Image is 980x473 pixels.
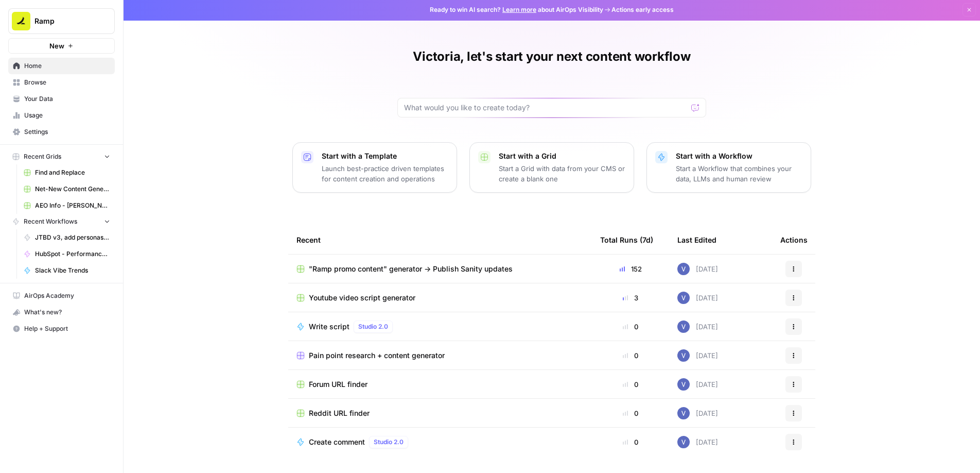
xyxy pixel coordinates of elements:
[8,320,115,337] button: Help + Support
[677,436,690,448] img: 2tijbeq1l253n59yk5qyo2htxvbk
[35,249,110,259] span: HubSpot - Performance Tiering
[309,379,367,390] span: Forum URL finder
[600,264,661,274] div: 152
[677,320,718,333] div: [DATE]
[8,91,115,107] a: Your Data
[8,288,115,304] a: AirOps Academy
[499,163,625,184] p: Start a Grid with data from your CMS or create a blank one
[296,293,584,303] a: Youtube video script generator
[499,151,625,161] p: Start with a Grid
[296,264,584,274] a: "Ramp promo content" generator -> Publish Sanity updates
[502,6,536,13] a: Learn more
[404,103,687,113] input: What would you like to create today?
[677,349,690,362] img: 2tijbeq1l253n59yk5qyo2htxvbk
[309,437,365,447] span: Create comment
[296,436,584,448] a: Create commentStudio 2.0
[677,378,690,391] img: 2tijbeq1l253n59yk5qyo2htxvbk
[8,149,115,164] button: Recent Grids
[8,38,115,54] button: New
[296,379,584,390] a: Forum URL finder
[322,151,448,161] p: Start with a Template
[24,61,110,71] span: Home
[309,408,370,418] span: Reddit URL finder
[309,322,349,332] span: Write script
[35,266,110,275] span: Slack Vibe Trends
[600,408,661,418] div: 0
[24,291,110,300] span: AirOps Academy
[292,142,457,193] button: Start with a TemplateLaunch best-practice driven templates for content creation and operations
[296,320,584,333] a: Write scriptStudio 2.0
[430,5,603,14] span: Ready to win AI search? about AirOps Visibility
[677,378,718,391] div: [DATE]
[676,151,802,161] p: Start with a Workflow
[677,263,718,275] div: [DATE]
[35,201,110,210] span: AEO Info - [PERSON_NAME]
[322,163,448,184] p: Launch best-practice driven templates for content creation and operations
[8,124,115,140] a: Settings
[677,320,690,333] img: 2tijbeq1l253n59yk5qyo2htxvbk
[24,324,110,333] span: Help + Support
[611,5,674,14] span: Actions early access
[8,58,115,74] a: Home
[35,184,110,194] span: Net-New Content Generator - Grid Template
[296,226,584,254] div: Recent
[19,197,115,214] a: AEO Info - [PERSON_NAME]
[374,437,404,447] span: Studio 2.0
[646,142,811,193] button: Start with a WorkflowStart a Workflow that combines your data, LLMs and human review
[34,16,97,26] span: Ramp
[296,350,584,361] a: Pain point research + content generator
[19,181,115,197] a: Net-New Content Generator - Grid Template
[677,436,718,448] div: [DATE]
[35,233,110,242] span: JTBD v3, add personas (wip)
[309,293,415,303] span: Youtube video script generator
[24,217,77,226] span: Recent Workflows
[19,164,115,181] a: Find and Replace
[296,408,584,418] a: Reddit URL finder
[8,8,115,34] button: Workspace: Ramp
[35,168,110,177] span: Find and Replace
[9,305,114,320] div: What's new?
[677,407,690,419] img: 2tijbeq1l253n59yk5qyo2htxvbk
[677,263,690,275] img: 2tijbeq1l253n59yk5qyo2htxvbk
[469,142,634,193] button: Start with a GridStart a Grid with data from your CMS or create a blank one
[309,264,513,274] span: "Ramp promo content" generator -> Publish Sanity updates
[677,292,690,304] img: 2tijbeq1l253n59yk5qyo2htxvbk
[8,107,115,124] a: Usage
[24,94,110,104] span: Your Data
[358,322,388,331] span: Studio 2.0
[677,349,718,362] div: [DATE]
[24,78,110,87] span: Browse
[8,214,115,229] button: Recent Workflows
[677,407,718,419] div: [DATE]
[677,226,716,254] div: Last Edited
[24,152,61,161] span: Recent Grids
[8,304,115,320] button: What's new?
[677,292,718,304] div: [DATE]
[309,350,445,361] span: Pain point research + content generator
[600,379,661,390] div: 0
[24,127,110,137] span: Settings
[600,293,661,303] div: 3
[19,229,115,246] a: JTBD v3, add personas (wip)
[19,246,115,262] a: HubSpot - Performance Tiering
[413,48,690,65] h1: Victoria, let's start your next content workflow
[19,262,115,279] a: Slack Vibe Trends
[600,350,661,361] div: 0
[12,12,30,30] img: Ramp Logo
[600,226,653,254] div: Total Runs (7d)
[780,226,808,254] div: Actions
[24,111,110,120] span: Usage
[600,322,661,332] div: 0
[600,437,661,447] div: 0
[8,74,115,91] a: Browse
[676,163,802,184] p: Start a Workflow that combines your data, LLMs and human review
[49,41,64,51] span: New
